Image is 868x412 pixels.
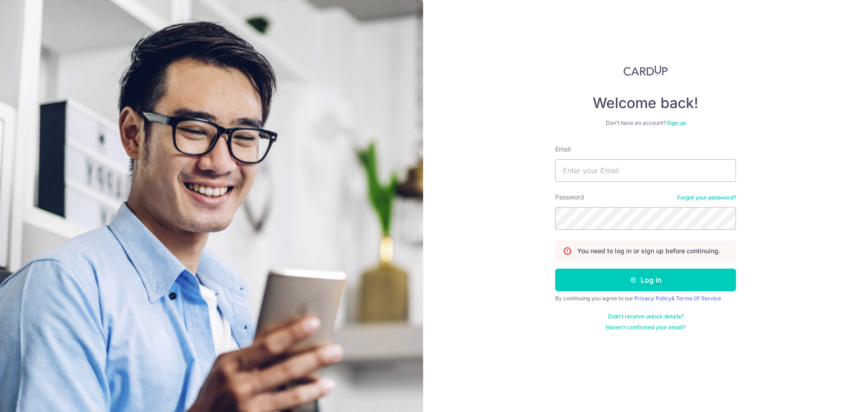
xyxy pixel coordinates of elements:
a: Didn't receive unlock details? [608,313,684,320]
button: Log in [555,269,736,291]
p: You need to log in or sign up before continuing. [577,246,720,256]
a: Haven't confirmed your email? [606,324,685,331]
a: Privacy Policy [634,295,671,302]
input: Enter your Email [555,159,736,182]
div: By continuing you agree to our & [555,295,736,302]
img: CardUp Logo [623,65,668,76]
div: Don’t have an account? [555,119,736,127]
a: Terms Of Service [676,295,721,302]
label: Email [555,145,571,154]
h4: Welcome back! [555,94,736,112]
a: Sign up [667,119,686,126]
label: Password [555,193,584,202]
a: Forgot your password? [677,194,736,201]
